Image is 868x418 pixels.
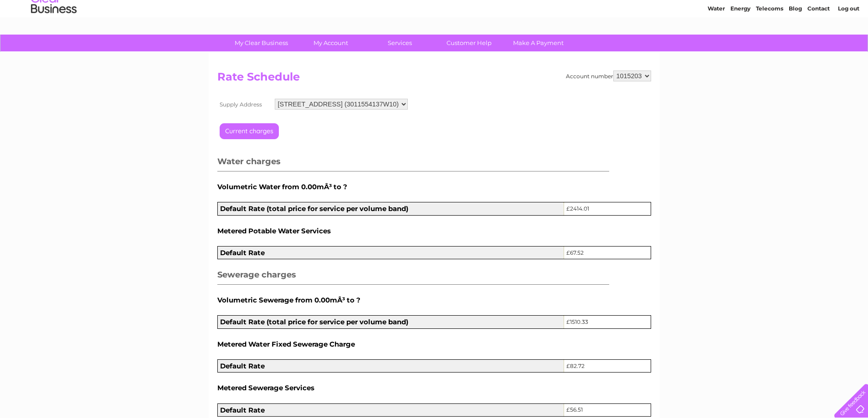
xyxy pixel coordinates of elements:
h2: Rate Schedule [217,71,651,88]
b: Default Rate (total price for service per volume band) [220,317,408,326]
h5: Metered Water Fixed Sewerage Charge [217,340,651,348]
a: Make A Payment [501,35,576,51]
b: Default Rate [220,362,265,370]
b: Default Rate [220,248,265,257]
a: Contact [807,39,830,45]
td: £1510.33 [564,316,651,328]
a: 0333 014 3131 [696,5,759,16]
h3: Sewerage charges [217,268,610,285]
b: Default Rate (total price for service per volume band) [220,204,408,213]
h5: Metered Sewerage Services [217,384,651,392]
h3: Water charges [217,155,610,171]
a: My Account [293,35,368,51]
td: £67.52 [564,247,651,259]
a: Customer Help [431,35,507,51]
td: £82.72 [564,359,651,372]
div: Account number [566,71,651,81]
a: Telecoms [756,39,783,45]
td: £2414.01 [564,202,651,215]
a: Water [708,39,725,45]
h5: Volumetric Sewerage from 0.00mÂ³ to ? [217,296,651,304]
a: Energy [730,39,750,45]
a: My Clear Business [224,35,299,51]
a: Services [362,35,437,51]
a: Log out [838,39,859,45]
td: £56.51 [564,403,651,416]
h5: Volumetric Water from 0.00mÂ³ to ? [217,183,651,191]
h5: Metered Potable Water Services [217,227,651,235]
a: Blog [789,39,802,45]
img: logo.png [31,24,77,51]
div: Clear Business is a trading name of Verastar Limited (registered in [GEOGRAPHIC_DATA] No. 3667643... [219,5,650,44]
th: Supply Address [217,96,272,112]
b: Default Rate [220,406,265,414]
